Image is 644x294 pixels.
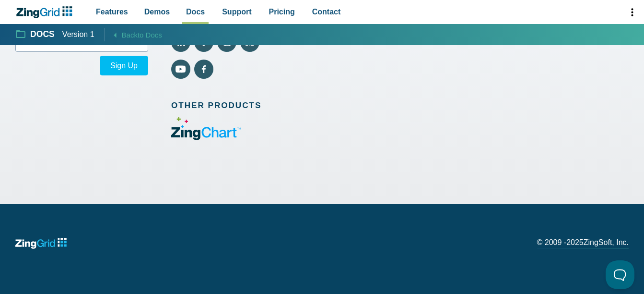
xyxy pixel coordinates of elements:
[62,28,94,41] span: Version 1
[186,5,205,18] span: Docs
[171,60,190,79] a: View YouTube (External)
[537,239,629,248] p: © 2009 - ZingSoft, Inc.
[15,6,77,18] a: ZingChart Logo. Click to return to the homepage
[171,134,241,142] a: Visit ZingChart (External)
[269,5,295,18] span: Pricing
[96,5,128,18] span: Features
[30,30,55,39] strong: Docs
[171,98,277,112] span: Other Products
[15,235,67,252] a: ZingGrid logo
[222,5,251,18] span: Support
[566,238,584,246] span: 2025
[144,5,170,18] span: Demos
[104,28,162,41] a: Backto Docs
[194,60,213,79] a: View Facebook (External)
[16,29,55,40] a: Docs
[138,31,162,39] span: to Docs
[100,56,148,75] button: Sign Up
[122,29,162,41] span: Back
[606,260,634,289] iframe: Help Scout Beacon - Open
[312,5,341,18] span: Contact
